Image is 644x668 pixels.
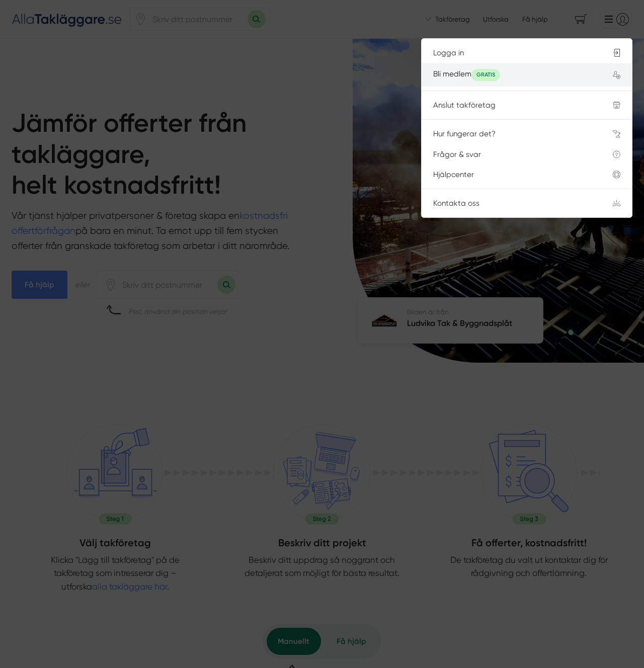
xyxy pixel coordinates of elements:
[433,69,590,81] div: Bli medlem
[433,101,590,110] div: Anslut takföretag
[471,69,500,81] span: GRATIS
[433,170,590,179] div: Hjälpcenter
[433,129,590,138] div: Hur fungerar det?
[433,150,590,159] div: Frågor & svar
[433,199,590,208] div: Kontakta oss
[433,48,590,57] div: Logga in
